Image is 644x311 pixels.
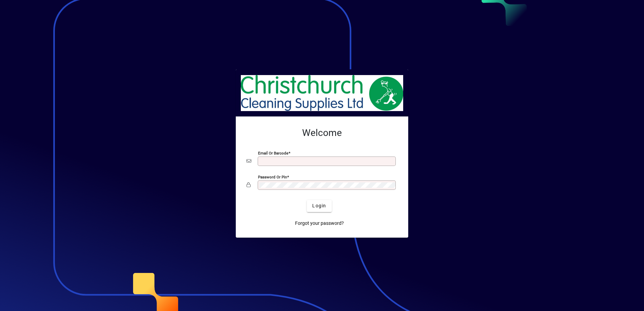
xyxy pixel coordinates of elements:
[295,220,344,227] span: Forgot your password?
[258,174,287,179] mat-label: Password or Pin
[312,202,326,209] span: Login
[307,200,331,212] button: Login
[247,127,397,139] h2: Welcome
[292,217,347,230] a: Forgot your password?
[258,150,288,155] mat-label: Email or Barcode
